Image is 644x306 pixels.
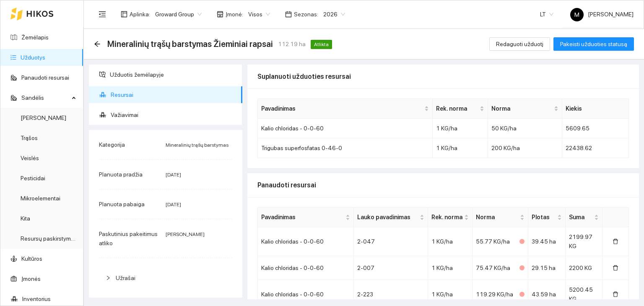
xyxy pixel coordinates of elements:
span: Įmonė : [226,10,243,19]
th: this column's title is Pavadinimas,this column is sortable [258,207,354,227]
span: 50 KG/ha [491,125,517,132]
button: Redaguoti užduotį [489,37,550,51]
td: 1 KG/ha [433,119,488,138]
td: 2-047 [354,227,428,256]
td: 22438.62 [562,138,629,158]
span: Suma [569,213,593,222]
th: this column's title is Norma,this column is sortable [488,99,562,119]
span: Pakeisti užduoties statusą [560,39,627,49]
th: this column's title is Rek. norma,this column is sortable [433,99,488,119]
span: menu-fold [99,10,106,18]
td: 39.45 ha [528,227,566,256]
th: this column's title is Rek. norma,this column is sortable [428,207,473,227]
button: delete [606,261,625,275]
td: 29.15 ha [528,256,566,280]
th: this column's title is Lauko pavadinimas,this column is sortable [354,207,428,227]
span: Norma [476,213,518,222]
span: [PERSON_NAME] [166,231,205,237]
span: Mineralinių trąšų barstymas [166,142,229,148]
span: 55.77 KG/ha [476,238,510,245]
th: this column's title is Pavadinimas,this column is sortable [258,99,433,119]
span: shop [217,11,223,18]
span: delete [613,265,618,272]
button: delete [606,235,625,248]
span: Kategorija [99,141,125,148]
a: Resursų paskirstymas [21,235,77,242]
span: M [574,8,579,21]
button: menu-fold [94,6,111,23]
span: Norma [491,104,552,113]
span: Važiavimai [111,106,236,123]
a: Pesticidai [21,175,45,182]
span: Pavadinimas [261,213,344,222]
span: Rek. norma [436,104,478,113]
span: Rek. norma [431,213,462,222]
span: Sandėlis [21,89,69,106]
a: Panaudoti resursai [21,74,69,81]
a: Žemėlapis [21,34,49,41]
th: this column's title is Norma,this column is sortable [473,207,528,227]
span: Planuota pabaiga [99,201,145,207]
span: Aplinka : [130,10,150,19]
td: 1 KG/ha [428,227,473,256]
span: [DATE] [166,202,181,207]
span: Planuota pradžia [99,171,143,178]
span: Groward Group [155,8,202,21]
td: 2199.97 KG [566,227,603,256]
th: this column's title is Plotas,this column is sortable [528,207,566,227]
a: Trąšos [21,135,38,141]
span: LT [540,8,553,21]
td: 1 KG/ha [428,256,473,280]
td: 1 KG/ha [433,138,488,158]
a: Kultūros [21,255,42,262]
span: Užduotis žemėlapyje [110,66,236,83]
a: Veislės [21,155,39,161]
td: 5609.65 [562,119,629,138]
div: Panaudoti resursai [257,173,629,197]
span: delete [613,239,618,245]
a: Inventorius [22,296,51,302]
div: Atgal [94,41,101,48]
span: 112.19 ha [278,39,306,49]
span: calendar [285,11,292,18]
span: Užrašai [116,275,135,281]
span: Visos [248,8,270,21]
span: delete [613,291,618,298]
a: Mikroelementai [21,195,60,202]
a: Įmonės [21,275,41,282]
td: 2200 KG [566,256,603,280]
span: [PERSON_NAME] [570,11,634,18]
span: Plotas [532,213,556,222]
a: Užduotys [21,54,45,61]
td: Kalio chloridas - 0-0-60 [258,256,354,280]
div: Suplanuoti užduoties resursai [257,65,629,88]
span: Mineralinių trąšų barstymas Žieminiai rapsai [107,37,273,51]
span: arrow-left [94,41,101,47]
td: 2-007 [354,256,428,280]
th: this column's title is Suma,this column is sortable [566,207,603,227]
span: layout [121,11,127,18]
span: [DATE] [166,172,181,178]
a: Redaguoti užduotį [489,41,550,47]
span: Lauko pavadinimas [357,213,418,222]
span: Resursai [111,86,236,103]
a: [PERSON_NAME] [21,114,66,121]
span: Paskutinius pakeitimus atliko [99,231,158,246]
span: Redaguoti užduotį [496,39,543,49]
span: 75.47 KG/ha [476,265,510,271]
td: Kalio chloridas - 0-0-60 [258,119,433,138]
td: Trigubas superfosfatas 0-46-0 [258,138,433,158]
div: Užrašai [99,268,232,288]
th: Kiekis [562,99,629,119]
a: Kita [21,215,30,222]
span: right [106,275,111,280]
button: Pakeisti užduoties statusą [553,37,634,51]
span: Sezonas : [294,10,318,19]
span: Atlikta [311,40,332,49]
span: Pavadinimas [261,104,423,113]
span: 2026 [323,8,345,21]
td: Kalio chloridas - 0-0-60 [258,227,354,256]
span: 119.29 KG/ha [476,291,513,298]
span: 200 KG/ha [491,145,520,151]
button: delete [606,288,625,301]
